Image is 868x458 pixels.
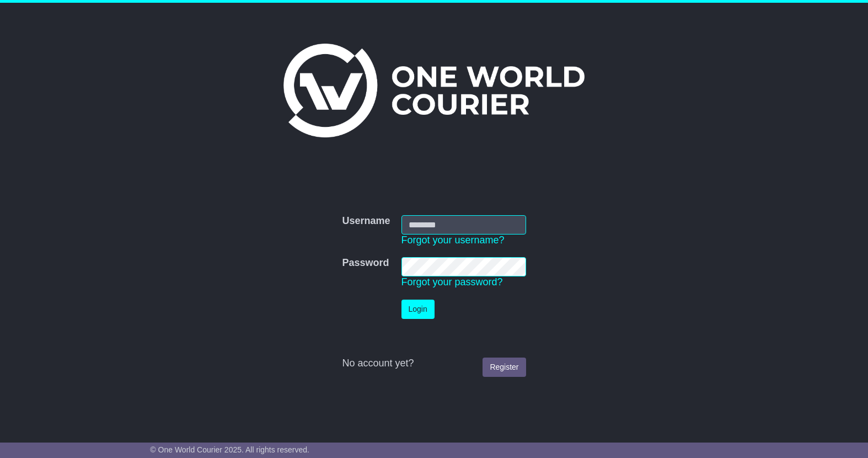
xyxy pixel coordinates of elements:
[150,445,309,454] span: © One World Courier 2025. All rights reserved.
[283,44,585,137] img: One World
[342,358,526,370] div: No account yet?
[401,235,505,246] a: Forgot your username?
[342,257,389,269] label: Password
[342,215,390,227] label: Username
[401,300,435,319] button: Login
[401,276,503,287] a: Forgot your password?
[483,358,526,377] a: Register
